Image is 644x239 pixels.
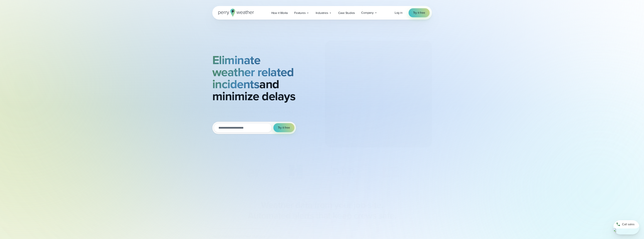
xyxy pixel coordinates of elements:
span: Try it free [413,11,425,15]
a: Log in [395,11,403,15]
span: Company [361,11,374,15]
img: call.png [613,231,639,234]
span: Industries [316,11,328,15]
span: Call sales [622,222,634,227]
a: Case Studies [335,9,358,17]
img: contact.png [613,228,639,231]
span: Case Studies [338,11,355,15]
span: How it Works [271,11,288,15]
a: Try it free [409,8,430,17]
a: Call sales [613,220,639,228]
span: Log in [395,11,403,15]
a: Make a call in Aloware [613,231,639,234]
span: Features [294,11,305,15]
a: How it Works [268,9,291,17]
a: Open contact in Aloware [613,228,639,231]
